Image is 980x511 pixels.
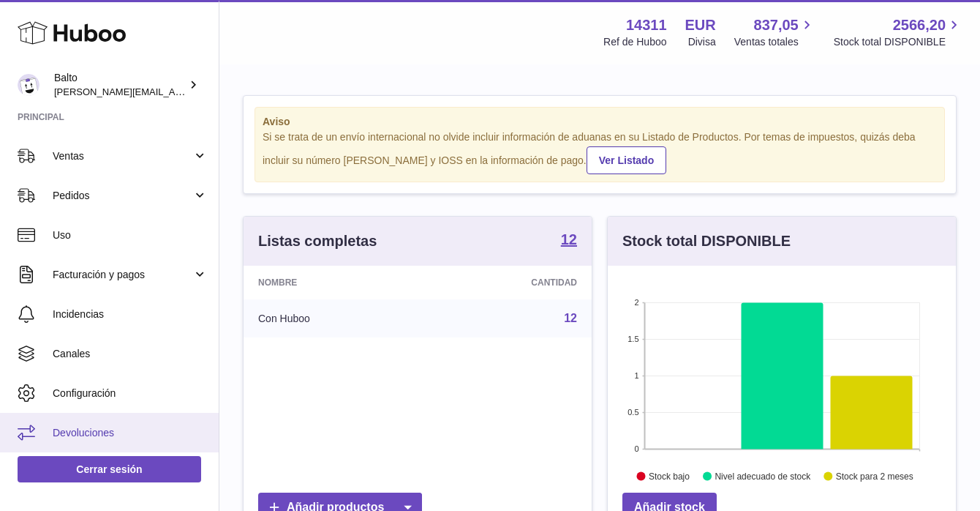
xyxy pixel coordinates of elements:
div: Divisa [688,35,716,49]
a: Ver Listado [587,146,666,174]
div: Balto [54,71,186,99]
a: 12 [561,232,577,250]
text: 2 [634,298,638,307]
text: 0 [634,444,638,453]
strong: Aviso [263,115,937,129]
th: Nombre [244,266,424,299]
span: [PERSON_NAME][EMAIL_ADDRESS][DOMAIN_NAME] [54,86,293,97]
strong: EUR [685,15,716,35]
div: Ref de Huboo [603,35,666,49]
text: Nivel adecuado de stock [715,471,811,481]
th: Cantidad [424,266,592,299]
text: Stock bajo [649,471,690,481]
span: Canales [53,347,208,361]
span: Ventas totales [734,35,815,49]
span: Configuración [53,387,208,400]
a: 837,05 Ventas totales [734,15,815,49]
strong: 12 [561,232,577,247]
a: 12 [564,312,577,324]
span: 837,05 [754,15,799,35]
text: 1.5 [627,335,638,343]
a: 2566,20 Stock total DISPONIBLE [834,15,962,49]
strong: 14311 [626,15,667,35]
text: 1 [634,371,638,380]
td: Con Huboo [244,299,424,337]
h3: Stock total DISPONIBLE [622,231,791,251]
div: Si se trata de un envío internacional no olvide incluir información de aduanas en su Listado de P... [263,130,937,174]
span: Facturación y pagos [53,268,192,282]
a: Cerrar sesión [18,456,201,482]
text: 0.5 [627,408,638,417]
span: Pedidos [53,189,192,203]
span: Uso [53,228,208,242]
span: Ventas [53,149,192,163]
span: 2566,20 [893,15,946,35]
span: Devoluciones [53,426,208,440]
h3: Listas completas [258,231,377,251]
span: Stock total DISPONIBLE [834,35,962,49]
text: Stock para 2 meses [836,471,913,481]
span: Incidencias [53,307,208,321]
img: dani@balto.fr [18,74,39,96]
